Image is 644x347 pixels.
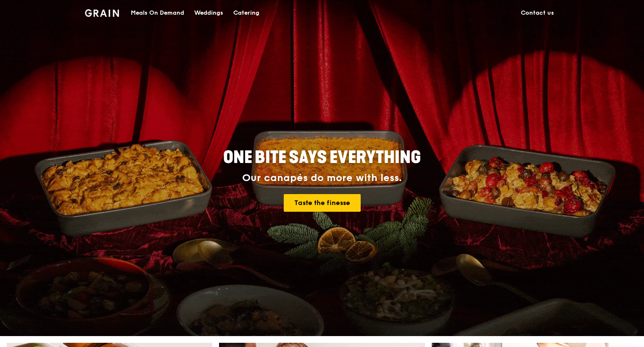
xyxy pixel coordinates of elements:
img: Grain [85,9,119,17]
a: Contact us [516,0,559,26]
div: Catering [233,0,259,26]
div: Weddings [194,0,223,26]
a: Taste the finesse [284,194,361,212]
a: Catering [228,0,264,26]
div: Meals On Demand [131,0,184,26]
span: ONE BITE SAYS EVERYTHING [223,147,421,168]
a: Weddings [189,0,228,26]
div: Our canapés do more with less. [171,172,473,184]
